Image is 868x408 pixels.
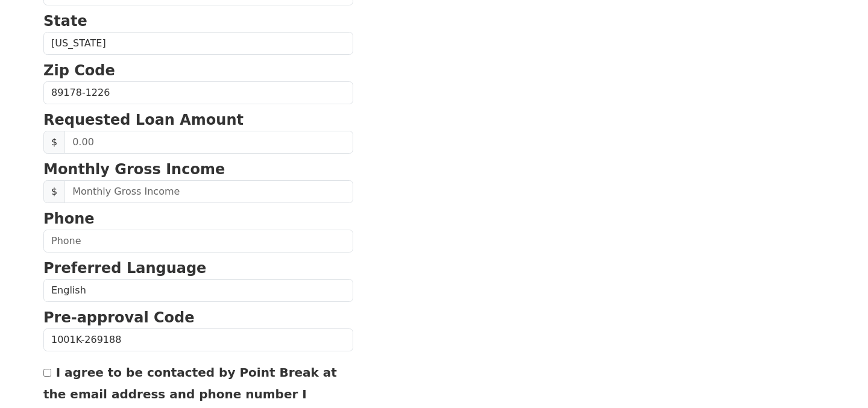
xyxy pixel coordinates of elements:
[43,230,353,253] input: Phone
[43,260,206,277] strong: Preferred Language
[43,62,115,79] strong: Zip Code
[43,158,353,180] p: Monthly Gross Income
[43,309,195,326] strong: Pre-approval Code
[43,180,65,203] span: $
[43,13,87,30] strong: State
[64,131,353,154] input: 0.00
[43,131,65,154] span: $
[43,210,95,227] strong: Phone
[64,180,353,203] input: Monthly Gross Income
[43,328,353,351] input: Pre-approval Code
[43,111,244,128] strong: Requested Loan Amount
[43,81,353,104] input: Zip Code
